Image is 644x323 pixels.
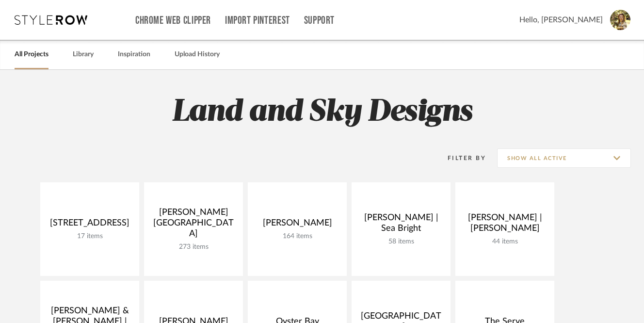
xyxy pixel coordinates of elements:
a: Chrome Web Clipper [135,16,211,25]
div: 58 items [359,238,443,246]
div: 273 items [152,243,235,251]
a: Upload History [175,48,220,61]
div: 44 items [463,238,547,246]
div: 164 items [256,232,339,241]
img: avatar [610,10,630,30]
div: [PERSON_NAME] [256,218,339,232]
a: Support [304,16,335,25]
div: 17 items [48,232,131,241]
a: Inspiration [118,48,150,61]
a: Library [73,48,94,61]
div: Filter By [435,153,486,163]
div: [STREET_ADDRESS] [48,218,131,232]
a: All Projects [15,48,48,61]
div: [PERSON_NAME] | Sea Bright [359,212,443,238]
a: Import Pinterest [225,16,290,25]
div: [PERSON_NAME][GEOGRAPHIC_DATA] [152,207,235,243]
span: Hello, [PERSON_NAME] [519,14,603,26]
div: [PERSON_NAME] | [PERSON_NAME] [463,212,547,238]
